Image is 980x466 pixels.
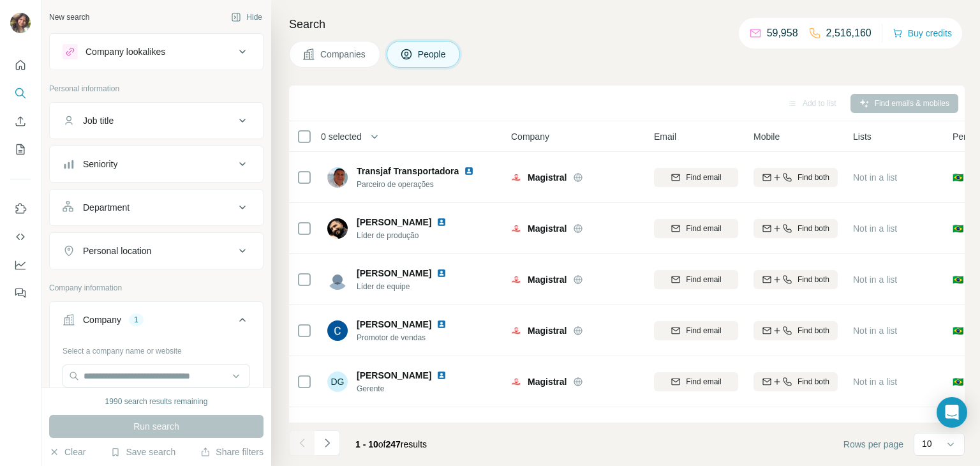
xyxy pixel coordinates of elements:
[83,201,130,214] div: Department
[386,439,401,449] span: 247
[357,420,431,433] span: [PERSON_NAME]
[436,319,447,329] img: LinkedIn logo
[83,158,117,170] div: Seniority
[654,168,738,187] button: Find email
[953,375,963,388] span: 🇧🇷
[357,281,462,292] span: Líder de equipe
[754,372,838,391] button: Find both
[843,438,903,451] span: Rows per page
[83,313,121,326] div: Company
[953,171,963,184] span: 🇧🇷
[327,167,348,188] img: Avatar
[321,130,362,143] span: 0 selected
[853,274,897,285] span: Not in a list
[686,325,721,336] span: Find email
[754,130,780,143] span: Mobile
[937,397,967,428] div: Open Intercom Messenger
[357,332,462,343] span: Promotor de vendas
[327,218,348,239] img: Avatar
[378,439,386,449] span: of
[654,321,738,340] button: Find email
[49,446,85,458] button: Clear
[357,166,459,176] span: Transjaf Transportadora
[357,216,431,229] span: [PERSON_NAME]
[50,236,263,266] button: Personal location
[511,274,521,285] img: Logo of Magistral
[798,274,829,285] span: Find both
[357,318,431,331] span: [PERSON_NAME]
[10,13,31,33] img: Avatar
[798,376,829,387] span: Find both
[63,340,250,357] div: Select a company name or website
[953,273,963,286] span: 🇧🇷
[853,377,897,387] span: Not in a list
[464,166,474,176] img: LinkedIn logo
[511,377,521,387] img: Logo of Magistral
[511,130,549,143] span: Company
[511,172,521,183] img: Logo of Magistral
[511,223,521,234] img: Logo of Magistral
[83,244,151,257] div: Personal location
[327,372,348,392] div: DG
[327,423,348,443] img: Avatar
[826,26,872,41] p: 2,516,160
[953,222,963,235] span: 🇧🇷
[686,223,721,234] span: Find email
[798,325,829,336] span: Find both
[10,197,31,220] button: Use Surfe on LinkedIn
[129,314,144,326] div: 1
[922,437,932,450] p: 10
[853,172,897,183] span: Not in a list
[357,267,431,280] span: [PERSON_NAME]
[83,114,114,127] div: Job title
[357,383,462,395] span: Gerente
[853,130,872,143] span: Lists
[654,130,676,143] span: Email
[511,326,521,336] img: Logo of Magistral
[686,274,721,285] span: Find email
[50,304,263,340] button: Company1
[436,370,447,380] img: LinkedIn logo
[436,421,447,432] img: LinkedIn logo
[49,83,264,94] p: Personal information
[50,36,263,67] button: Company lookalikes
[315,430,340,456] button: Navigate to next page
[528,171,567,184] span: Magistral
[528,273,567,286] span: Magistral
[50,105,263,136] button: Job title
[320,48,367,61] span: Companies
[85,45,165,58] div: Company lookalikes
[49,282,264,294] p: Company information
[357,230,462,241] span: Líder de produção
[528,222,567,235] span: Magistral
[654,372,738,391] button: Find email
[200,446,264,458] button: Share filters
[853,326,897,336] span: Not in a list
[436,268,447,278] img: LinkedIn logo
[49,11,89,23] div: New search
[853,223,897,234] span: Not in a list
[754,219,838,238] button: Find both
[222,8,271,27] button: Hide
[327,269,348,290] img: Avatar
[50,149,263,179] button: Seniority
[289,15,965,33] h4: Search
[10,253,31,276] button: Dashboard
[327,320,348,341] img: Avatar
[110,446,175,458] button: Save search
[10,138,31,161] button: My lists
[355,439,427,449] span: results
[418,48,447,61] span: People
[105,396,208,407] div: 1990 search results remaining
[357,179,489,190] span: Parceiro de operações
[10,82,31,105] button: Search
[798,223,829,234] span: Find both
[10,225,31,248] button: Use Surfe API
[10,282,31,304] button: Feedback
[754,168,838,187] button: Find both
[10,54,31,77] button: Quick start
[686,376,721,387] span: Find email
[654,219,738,238] button: Find email
[10,110,31,133] button: Enrich CSV
[50,192,263,223] button: Department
